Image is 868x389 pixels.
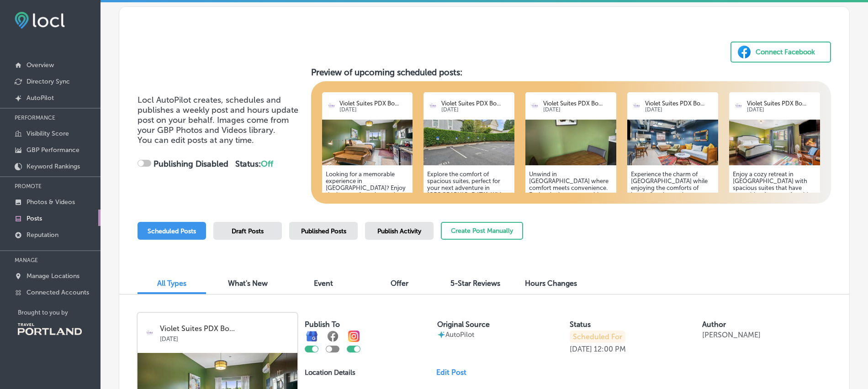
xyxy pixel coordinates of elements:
[26,130,69,137] p: Visibility Score
[138,135,254,145] span: You can edit posts at any time.
[26,198,75,206] p: Photos & Videos
[157,279,186,288] span: All Types
[730,42,831,63] button: Connect Facebook
[747,100,816,107] p: Violet Suites PDX Bo...
[26,61,54,69] p: Overview
[305,320,340,329] label: Publish To
[427,100,439,112] img: logo
[702,320,726,329] label: Author
[148,227,196,235] span: Scheduled Posts
[437,331,445,339] img: autopilot-icon
[594,345,626,353] p: 12:00 PM
[339,107,409,113] p: [DATE]
[702,331,761,339] p: [PERSON_NAME]
[627,120,718,165] img: 09f94940-a014-4e45-9269-f56778bc38cf038-SE14thAve-Portland-186.jpg
[314,279,333,288] span: Event
[26,231,58,239] p: Reputation
[631,171,715,273] h5: Experience the charm of [GEOGRAPHIC_DATA] while enjoying the comforts of home. Spacious suites co...
[543,100,613,107] p: Violet Suites PDX Bo...
[733,171,816,273] h5: Enjoy a cozy retreat in [GEOGRAPHIC_DATA] with spacious suites that have everything for a comfort...
[570,320,591,329] label: Status
[153,159,228,169] strong: Publishing Disabled
[445,331,474,339] p: AutoPilot
[228,279,268,288] span: What's New
[525,120,616,165] img: 170865639686fb3136-dc81-470c-b84d-ffb15115fc51_2024-02-21.jpg
[631,100,642,112] img: logo
[26,163,80,170] p: Keyword Rankings
[138,95,298,135] span: Locl AutoPilot creates, schedules and publishes a weekly post and hours update post on your behal...
[15,12,65,29] img: fda3e92497d09a02dc62c9cd864e3231.png
[450,279,500,288] span: 5-Star Reviews
[18,309,101,316] p: Brought to you by
[570,331,625,343] p: Scheduled For
[26,289,89,296] p: Connected Accounts
[441,222,523,240] button: Create Post Manually
[645,107,715,113] p: [DATE]
[311,67,831,78] h3: Preview of upcoming scheduled posts:
[427,171,511,273] h5: Explore the comfort of spacious suites, perfect for your next adventure in [GEOGRAPHIC_DATA]. Wit...
[26,78,70,85] p: Directory Sync
[529,171,613,273] h5: Unwind in [GEOGRAPHIC_DATA] where comfort meets convenience. Each suite boasts amenities like a f...
[326,100,337,112] img: logo
[377,227,421,235] span: Publish Activity
[26,146,79,154] p: GBP Performance
[423,120,514,165] img: 2292bb03-56d8-4292-b31c-ad4de628c0ed116-SE14thAve-Portland-576.jpg
[441,107,511,113] p: [DATE]
[436,368,474,377] a: Edit Post
[305,368,355,377] p: Location Details
[391,279,408,288] span: Offer
[543,107,613,113] p: [DATE]
[232,227,264,235] span: Draft Posts
[529,100,540,112] img: logo
[301,227,346,235] span: Published Posts
[18,323,82,335] img: Travel Portland
[326,171,409,273] h5: Looking for a memorable experience in [GEOGRAPHIC_DATA]? Enjoy the luxury of spacious suites that...
[322,120,413,165] img: 8c1694c5-c9d6-47fc-9424-8e15af068567053-SE14thAve-Portland-261.jpg
[261,159,273,169] span: Off
[441,100,511,107] p: Violet Suites PDX Bo...
[756,45,815,59] div: Connect Facebook
[747,107,816,113] p: [DATE]
[525,279,577,288] span: Hours Changes
[645,100,715,107] p: Violet Suites PDX Bo...
[26,215,42,222] p: Posts
[235,159,273,169] strong: Status:
[339,100,409,107] p: Violet Suites PDX Bo...
[144,327,155,339] img: logo
[570,345,592,353] p: [DATE]
[729,120,820,165] img: 7ed6beaf-33c3-4337-80ea-69fe93b9d2a5017-SE14thAve-Portland-081.jpg
[26,94,54,102] p: AutoPilot
[26,272,79,280] p: Manage Locations
[160,325,291,333] p: Violet Suites PDX Bo...
[437,320,490,329] label: Original Source
[160,333,291,342] p: [DATE]
[733,100,744,112] img: logo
